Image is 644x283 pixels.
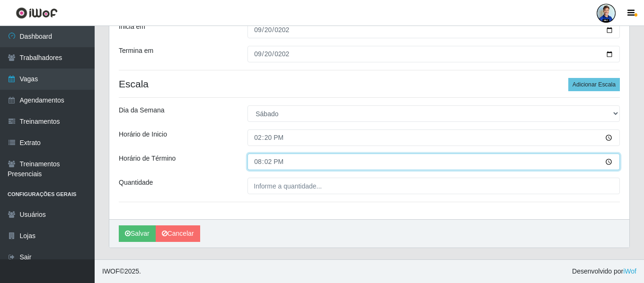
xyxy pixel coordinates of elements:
[119,22,145,32] label: Inicia em
[247,22,620,38] input: 00/00/0000
[102,267,120,275] span: IWOF
[119,105,165,115] label: Dia da Semana
[102,266,141,276] span: © 2025 .
[572,266,636,276] span: Desenvolvido por
[247,129,620,146] input: 00:00
[119,46,153,56] label: Termina em
[119,154,176,163] label: Horário de Término
[568,78,620,91] button: Adicionar Escala
[247,154,620,170] input: 00:00
[247,46,620,62] input: 00/00/0000
[623,267,636,275] a: iWof
[156,225,200,242] a: Cancelar
[16,7,58,19] img: CoreUI Logo
[247,178,620,194] input: Informe a quantidade...
[119,225,156,242] button: Salvar
[119,178,153,188] label: Quantidade
[119,129,167,139] label: Horário de Inicio
[119,78,620,90] h4: Escala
